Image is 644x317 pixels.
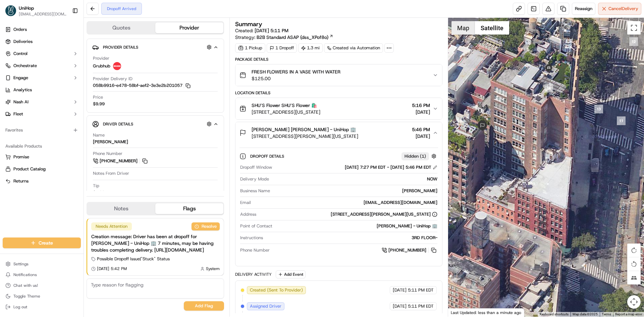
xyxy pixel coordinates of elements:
[13,99,29,105] span: Nash AI
[17,43,121,50] input: Got a question? Start typing here...
[192,222,220,230] button: Resolve
[405,153,426,159] span: Hidden ( 1 )
[23,64,110,71] div: Start new chat
[93,190,105,196] div: $5.00
[155,203,223,214] button: Flags
[7,7,20,20] img: Nash
[13,283,38,288] span: Chat with us!
[627,244,641,257] button: Rotate map clockwise
[252,75,340,82] span: $125.00
[235,43,265,53] div: 1 Pickup
[3,176,81,187] button: Returns
[450,308,472,317] img: Google
[113,62,121,70] img: 5e692f75ce7d37001a5d71f1
[273,188,437,194] div: [PERSON_NAME]
[3,152,81,162] button: Promise
[93,94,103,100] span: Price
[5,5,16,16] img: UniHop
[412,126,430,133] span: 5:46 PM
[19,5,34,11] span: UniHop
[235,27,288,34] span: Created:
[250,154,285,159] span: Dropoff Details
[5,166,78,172] a: Product Catalog
[235,21,262,27] h3: Summary
[3,302,81,312] button: Log out
[19,11,67,17] button: [EMAIL_ADDRESS][DOMAIN_NAME]
[629,37,638,46] div: 12
[93,183,99,189] span: Tip
[155,22,223,33] button: Provider
[298,43,323,53] div: 1.3 mi
[54,95,110,107] a: 💻API Documentation
[240,200,251,206] span: Email
[39,240,53,246] span: Create
[13,97,51,104] span: Knowledge Base
[87,203,155,214] button: Notes
[103,45,138,50] span: Provider Details
[475,21,509,35] button: Show satellite imagery
[235,272,272,277] div: Delivery Activity
[331,211,437,217] div: [STREET_ADDRESS][PERSON_NAME][US_STATE]
[254,200,437,206] div: [EMAIL_ADDRESS][DOMAIN_NAME]
[206,266,220,271] span: System
[103,121,133,127] span: Driver Details
[13,27,27,33] span: Orders
[573,312,598,316] span: Map data ©2025
[87,22,155,33] button: Quotes
[608,6,638,12] span: Cancel Delivery
[412,109,430,115] span: [DATE]
[13,39,33,45] span: Deliveries
[3,125,81,136] div: Favorites
[324,43,383,53] a: Created via Automation
[100,158,138,164] span: [PHONE_NUMBER]
[345,164,437,170] div: [DATE] 7:27 PM EDT - [DATE] 5:46 PM EDT
[235,57,442,62] div: Package Details
[3,48,81,59] button: Control
[252,109,320,115] span: [STREET_ADDRESS][US_STATE]
[448,308,524,317] div: Last Updated: less than a minute ago
[257,34,328,41] span: B2B Standard ASAP (dss_XPof8o)
[235,98,442,119] button: SHU’S Flower SHU’S Flower 🛍️[STREET_ADDRESS][US_STATE]5:16 PM[DATE]
[3,24,81,35] a: Orders
[93,83,191,89] button: 058b9916-e478-58bf-aef2-3e3e2b201057
[240,164,272,170] span: Dropoff Window
[627,295,641,309] button: Map camera controls
[252,126,356,133] span: [PERSON_NAME] [PERSON_NAME] - UniHop 🏢
[240,188,270,194] span: Business Name
[235,90,442,96] div: Location Details
[67,114,81,119] span: Pylon
[240,176,269,182] span: Delivery Mode
[252,68,340,75] span: FRESH FLOWERS IN A VASE WITH WATER
[13,87,32,93] span: Analytics
[13,51,28,57] span: Control
[382,247,437,254] a: [PHONE_NUMBER]
[544,84,553,93] div: 14
[13,261,29,267] span: Settings
[276,270,306,278] button: Add Event
[13,63,37,69] span: Orchestrate
[184,301,224,311] button: Add Flag
[93,55,109,61] span: Provider
[252,133,358,140] span: [STREET_ADDRESS][PERSON_NAME][US_STATE]
[235,64,442,86] button: FRESH FLOWERS IN A VASE WITH WATER$125.00
[3,281,81,290] button: Chat with us!
[250,287,303,293] span: Created (Sent To Provider)
[57,98,62,103] div: 💻
[4,95,54,107] a: 📗Knowledge Base
[235,34,333,41] div: Strategy:
[114,66,122,74] button: Start new chat
[240,223,272,229] span: Point of Contact
[92,118,218,129] button: Driver Details
[97,266,127,271] span: [DATE] 5:42 PM
[3,109,81,119] button: Fleet
[266,235,437,241] div: 3RD FLOOR-
[267,43,297,53] div: 1 Dropoff
[450,308,472,317] a: Open this area in Google Maps (opens a new window)
[13,154,29,160] span: Promise
[408,303,434,309] span: 5:11 PM EDT
[13,272,37,277] span: Notifications
[240,211,256,217] span: Address
[572,3,595,15] button: Reassign
[575,6,592,12] span: Reassign
[408,287,434,293] span: 5:11 PM EDT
